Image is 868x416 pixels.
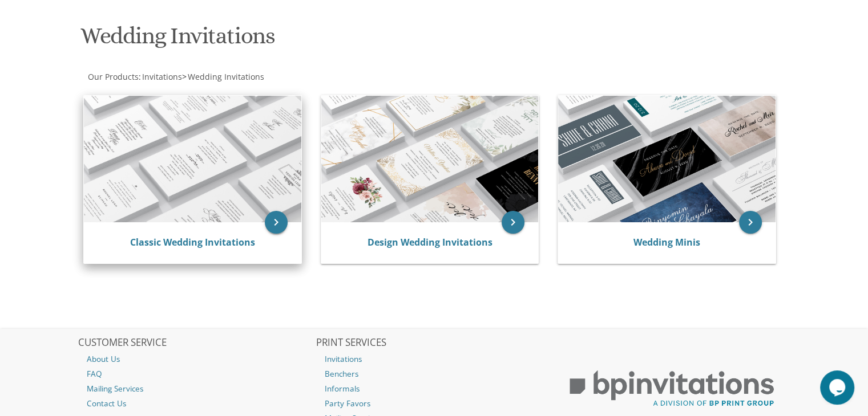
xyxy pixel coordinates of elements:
span: Wedding Invitations [188,71,264,82]
a: Party Favors [316,396,552,411]
a: Invitations [316,352,552,366]
a: Mailing Services [78,381,314,396]
img: Wedding Minis [558,96,776,222]
a: FAQ [78,366,314,381]
a: Wedding Minis [633,236,700,248]
h2: PRINT SERVICES [316,337,552,349]
span: Invitations [142,71,182,82]
img: Design Wedding Invitations [321,96,539,222]
h2: CUSTOMER SERVICE [78,337,314,349]
img: Classic Wedding Invitations [84,96,301,222]
a: Wedding Invitations [187,71,264,82]
a: keyboard_arrow_right [265,211,288,234]
a: Invitations [141,71,182,82]
a: Design Wedding Invitations [367,236,492,248]
h1: Wedding Invitations [80,23,546,57]
a: keyboard_arrow_right [739,211,762,234]
a: Our Products [87,71,139,82]
iframe: chat widget [820,370,857,405]
a: Contact Us [78,396,314,411]
a: Classic Wedding Invitations [130,236,255,248]
div: : [78,71,434,83]
a: About Us [78,352,314,366]
a: keyboard_arrow_right [502,211,524,234]
a: Benchers [316,366,552,381]
a: Informals [316,381,552,396]
span: > [182,71,264,82]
